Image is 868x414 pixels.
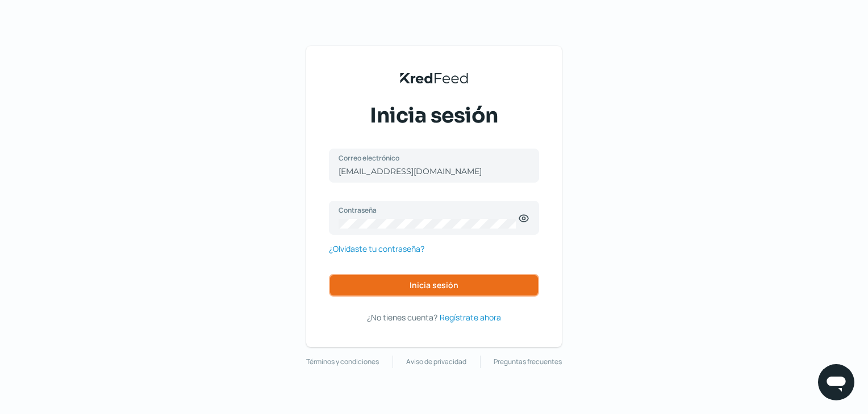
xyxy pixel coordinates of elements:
span: Inicia sesión [370,102,498,130]
a: ¿Olvidaste tu contraseña? [329,242,424,256]
span: Inicia sesión [410,281,458,289]
a: Aviso de privacidad [406,356,466,368]
img: chatIcon [825,371,848,394]
a: Regístrate ahora [440,310,501,324]
button: Inicia sesión [329,274,539,297]
span: ¿No tienes cuenta? [367,312,437,323]
label: Correo electrónico [339,153,518,163]
a: Preguntas frecuentes [494,356,562,368]
a: Términos y condiciones [306,356,379,368]
label: Contraseña [339,205,518,215]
